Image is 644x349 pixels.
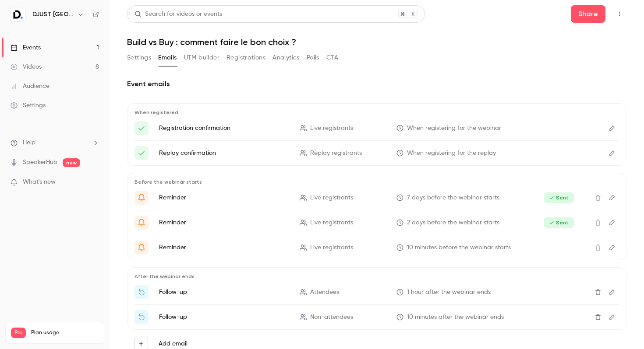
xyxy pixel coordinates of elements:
span: Live registrants [310,193,353,202]
h6: DJUST [GEOGRAPHIC_DATA] [32,10,74,19]
li: N'oubliez pas, plus que 2 jours avant: {{ event_name }} [134,216,619,230]
span: Pro [11,328,26,338]
span: 7 days before the webinar starts [407,193,499,202]
button: Edit [605,241,619,255]
div: Videos [11,63,42,71]
span: 1 hour after the webinar ends [407,288,491,297]
label: Add email [159,339,188,348]
p: Follow-up [159,288,289,297]
div: Audience [11,82,50,91]
button: Analytics [272,51,300,65]
button: Delete [591,310,605,324]
iframe: Noticeable Trigger [88,178,99,186]
li: Le webinaire commence dans 10 minutes – {{ event_name }} ! [134,241,619,255]
li: 7 jours avant: {{ event_name }} [134,191,619,205]
button: Settings [127,51,151,65]
p: Registration confirmation [159,124,289,133]
button: Delete [591,216,605,230]
button: Edit [605,191,619,205]
span: Live registrants [310,218,353,227]
span: 2 days before the webinar starts [407,218,499,227]
p: Replay confirmation [159,149,289,157]
span: new [63,158,80,167]
li: Voici votre lien d'accès à {{ event_name }}! [134,146,619,160]
h2: Event emails [127,79,626,89]
button: Delete [591,191,605,205]
li: help-dropdown-opener [11,138,99,147]
span: 10 minutes before the webinar starts [407,243,511,252]
a: SpeakerHub [23,158,57,167]
p: After the webinar ends [134,273,619,280]
span: Sent [544,217,574,228]
p: Before the webinar starts [134,178,619,185]
div: Search for videos or events [134,10,222,19]
span: When registering for the replay [407,149,496,158]
p: Follow-up [159,313,289,321]
span: Replay registrants [310,149,362,158]
span: Live registrants [310,124,353,133]
button: Edit [605,310,619,324]
li: Regardez la rediffusion du {{ event_name }} [134,310,619,324]
li: Merci d'avoir assisté à {{ event_name }} [134,285,619,299]
button: Delete [591,285,605,299]
button: Edit [605,285,619,299]
span: Plan usage [31,329,99,336]
button: CTA [326,51,338,65]
span: Sent [544,192,574,203]
span: Live registrants [310,243,353,252]
span: Attendees [310,288,339,297]
div: Events [11,43,41,52]
p: Reminder [159,243,289,252]
span: Non-attendees [310,313,353,322]
button: Registrations [226,51,265,65]
button: Delete [591,241,605,255]
span: When registering for the webinar [407,124,501,133]
button: Emails [158,51,177,65]
button: Edit [605,121,619,135]
button: Polls [307,51,319,65]
button: Edit [605,216,619,230]
h1: Build vs Buy : comment faire le bon choix ? [127,37,626,47]
span: 10 minutes after the webinar ends [407,313,504,322]
div: Settings [11,101,46,110]
button: Edit [605,146,619,160]
span: What's new [23,178,56,187]
p: Reminder [159,218,289,227]
li: Voici votre lien d'accès unique à {{ event_name }}! [134,121,619,135]
button: UTM builder [184,51,219,65]
p: Reminder [159,193,289,202]
span: Help [23,138,35,147]
p: When registered [134,109,619,116]
img: DJUST France [11,7,25,21]
button: Share [571,5,605,23]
